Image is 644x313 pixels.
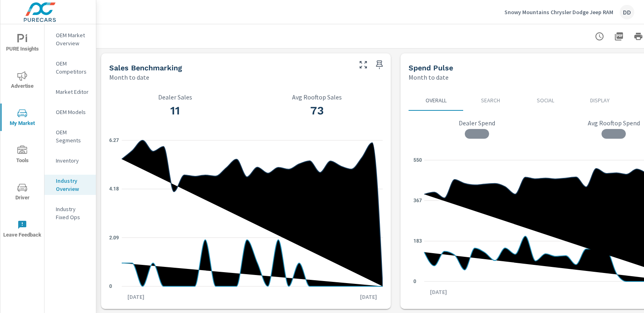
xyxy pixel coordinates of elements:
[524,96,566,104] p: Social
[44,126,96,146] div: OEM Segments
[354,293,383,301] p: [DATE]
[44,203,96,223] div: Industry Fixed Ops
[579,96,621,104] p: Display
[424,288,453,296] p: [DATE]
[3,71,42,91] span: Advertise
[620,5,634,19] div: DD
[3,34,42,54] span: PURE Insights
[44,29,96,49] div: OEM Market Overview
[470,96,511,104] p: Search
[409,63,453,72] h5: Spend Pulse
[56,177,89,193] p: Industry Overview
[56,108,89,116] p: OEM Models
[109,137,119,143] text: 6.27
[109,63,182,72] h5: Sales Benchmarking
[56,88,89,96] p: Market Editor
[56,31,89,47] p: OEM Market Overview
[109,186,119,192] text: 4.18
[44,154,96,167] div: Inventory
[413,198,422,203] text: 367
[415,96,457,104] p: Overall
[0,24,44,247] div: nav menu
[44,86,96,98] div: Market Editor
[122,293,150,301] p: [DATE]
[504,8,613,16] p: Snowy Mountains Chrysler Dodge Jeep RAM
[44,57,96,78] div: OEM Competitors
[56,128,89,144] p: OEM Segments
[44,106,96,118] div: OEM Models
[413,157,422,163] text: 550
[109,104,241,118] h3: 11
[409,72,449,82] p: Month to date
[109,93,241,101] p: Dealer Sales
[56,59,89,76] p: OEM Competitors
[56,156,89,165] p: Inventory
[109,72,149,82] p: Month to date
[109,283,112,289] text: 0
[109,235,119,241] text: 2.09
[251,93,383,101] p: Avg Rooftop Sales
[3,183,42,203] span: Driver
[357,58,370,71] button: Make Fullscreen
[611,28,627,44] button: "Export Report to PDF"
[44,175,96,195] div: Industry Overview
[56,205,89,221] p: Industry Fixed Ops
[373,58,386,71] span: Save this to your personalized report
[413,119,540,127] p: Dealer Spend
[251,104,383,118] h3: 73
[3,146,42,165] span: Tools
[3,220,42,240] span: Leave Feedback
[413,279,416,284] text: 0
[413,238,422,244] text: 183
[3,108,42,128] span: My Market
